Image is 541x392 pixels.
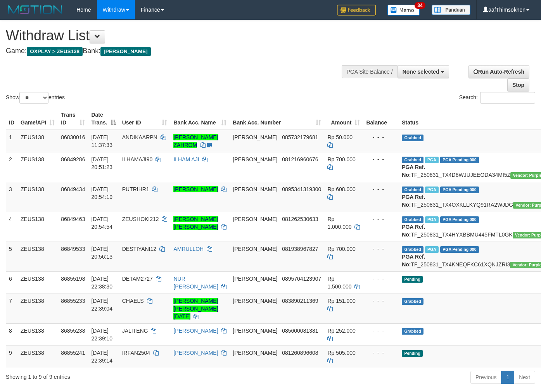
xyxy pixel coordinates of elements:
[27,47,83,56] span: OXPLAY > ZEUS138
[19,92,48,104] select: Showentries
[6,108,17,130] th: ID
[173,298,218,319] a: [PERSON_NAME] [PERSON_NAME][DATE]
[440,246,479,253] span: PGA Pending
[173,216,218,230] a: [PERSON_NAME] [PERSON_NAME]
[91,186,112,200] span: [DATE] 20:54:19
[366,327,396,335] div: - - -
[17,182,58,212] td: ZEUS138
[91,246,112,260] span: [DATE] 20:56:13
[17,323,58,345] td: ZEUS138
[366,297,396,305] div: - - -
[17,242,58,271] td: ZEUS138
[327,186,355,192] span: Rp 608.000
[366,245,396,253] div: - - -
[17,152,58,182] td: ZEUS138
[122,350,150,356] span: IRFAN2504
[402,254,425,268] b: PGA Ref. No:
[173,328,218,334] a: [PERSON_NAME]
[91,328,112,342] span: [DATE] 22:39:10
[403,69,439,75] span: None selected
[6,271,17,294] td: 6
[459,92,535,104] label: Search:
[61,350,85,356] span: 86855241
[122,298,144,304] span: CHAELS
[61,298,85,304] span: 86855233
[366,215,396,223] div: - - -
[282,328,318,334] span: Copy 085600081381 to clipboard
[17,212,58,242] td: ZEUS138
[402,194,425,208] b: PGA Ref. No:
[173,276,218,290] a: NUR [PERSON_NAME]
[425,187,439,193] span: Marked by aafRornrotha
[337,5,376,16] img: Feedback.jpg
[6,152,17,182] td: 2
[402,298,423,305] span: Grabbed
[100,47,150,56] span: [PERSON_NAME]
[6,182,17,212] td: 3
[327,350,355,356] span: Rp 505.000
[17,345,58,368] td: ZEUS138
[282,134,318,140] span: Copy 085732179681 to clipboard
[173,156,199,162] a: ILHAM AJI
[402,164,425,178] b: PGA Ref. No:
[402,276,423,283] span: Pending
[402,216,423,223] span: Grabbed
[17,294,58,323] td: ZEUS138
[122,134,157,140] span: ANDIKAARPN
[327,298,355,304] span: Rp 151.000
[122,216,159,222] span: ZEUSHOKI212
[282,156,318,162] span: Copy 081216960676 to clipboard
[6,323,17,345] td: 8
[61,186,85,192] span: 86849434
[402,135,423,141] span: Grabbed
[170,108,230,130] th: Bank Acc. Name: activate to sort column ascending
[6,242,17,271] td: 5
[122,156,153,162] span: ILHAMAJI90
[6,294,17,323] td: 7
[402,246,423,253] span: Grabbed
[233,216,277,222] span: [PERSON_NAME]
[387,5,420,16] img: Button%20Memo.svg
[507,78,529,92] a: Stop
[122,246,156,252] span: DESTIYANI12
[91,276,112,290] span: [DATE] 22:38:30
[6,345,17,368] td: 9
[61,276,85,282] span: 86855198
[6,92,65,104] label: Show entries
[91,134,112,148] span: [DATE] 11:37:33
[230,108,324,130] th: Bank Acc. Number: activate to sort column ascending
[402,157,423,163] span: Grabbed
[58,108,88,130] th: Trans ID: activate to sort column ascending
[6,47,353,55] h4: Game: Bank:
[402,328,423,335] span: Grabbed
[327,246,355,252] span: Rp 700.000
[173,134,218,148] a: [PERSON_NAME] ZAHROM
[402,187,423,193] span: Grabbed
[402,350,423,357] span: Pending
[91,156,112,170] span: [DATE] 20:51:23
[233,156,277,162] span: [PERSON_NAME]
[415,2,425,9] span: 34
[440,216,479,223] span: PGA Pending
[88,108,119,130] th: Date Trans.: activate to sort column descending
[233,328,277,334] span: [PERSON_NAME]
[61,134,85,140] span: 86830016
[6,370,220,381] div: Showing 1 to 9 of 9 entries
[233,298,277,304] span: [PERSON_NAME]
[366,275,396,283] div: - - -
[342,65,398,78] div: PGA Site Balance /
[122,328,148,334] span: JALITENG
[233,134,277,140] span: [PERSON_NAME]
[327,156,355,162] span: Rp 700.000
[363,108,399,130] th: Balance
[91,350,112,364] span: [DATE] 22:39:14
[61,156,85,162] span: 86849286
[432,5,470,15] img: panduan.png
[233,276,277,282] span: [PERSON_NAME]
[17,108,58,130] th: Game/API: activate to sort column ascending
[327,276,351,290] span: Rp 1.500.000
[119,108,171,130] th: User ID: activate to sort column ascending
[366,185,396,193] div: - - -
[327,134,353,140] span: Rp 50.000
[366,155,396,163] div: - - -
